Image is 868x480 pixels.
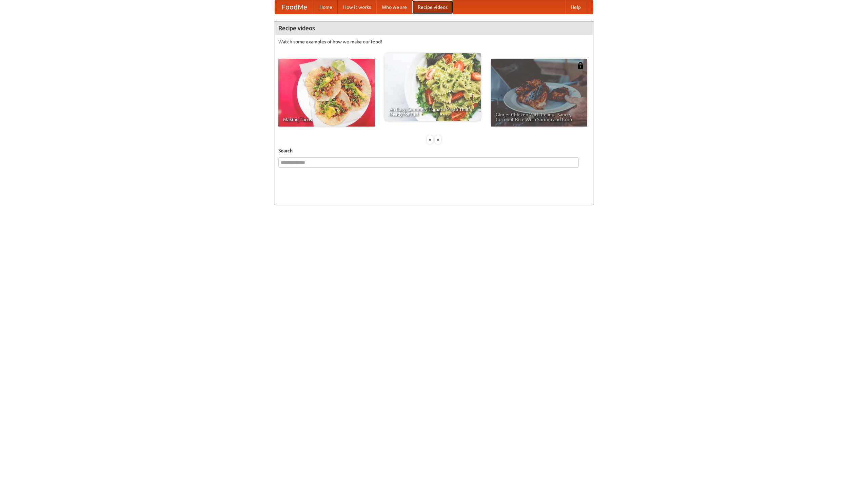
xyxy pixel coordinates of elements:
p: Watch some examples of how we make our food! [278,38,590,45]
span: An Easy, Summery Tomato Pasta That's Ready for Fall [389,107,476,116]
div: « [427,135,433,144]
div: » [435,135,441,144]
h4: Recipe videos [275,21,593,35]
a: Who we are [376,0,412,14]
img: 483408.png [577,62,584,69]
a: Help [565,0,586,14]
a: Making Tacos [278,59,375,127]
span: Making Tacos [283,117,370,122]
h5: Search [278,147,590,154]
a: FoodMe [275,0,314,14]
a: How it works [338,0,376,14]
a: Recipe videos [412,0,453,14]
a: An Easy, Summery Tomato Pasta That's Ready for Fall [384,53,481,121]
a: Home [314,0,338,14]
